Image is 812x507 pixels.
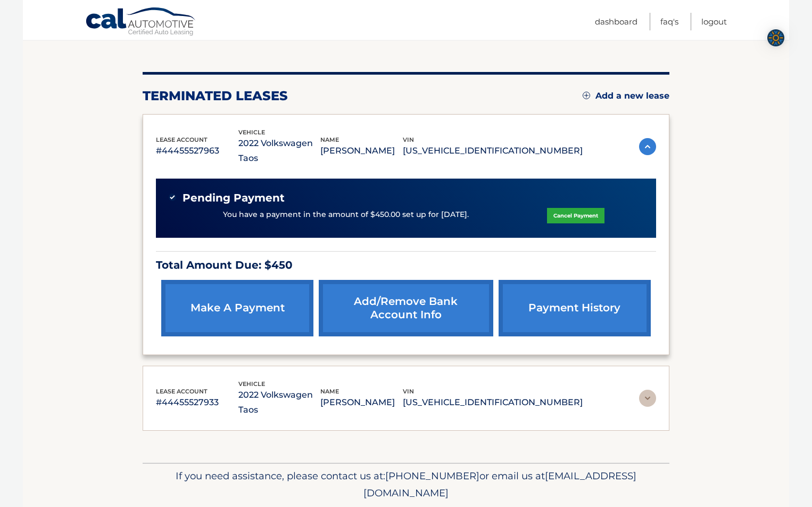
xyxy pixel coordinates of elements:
p: [US_VEHICLE_IDENTIFICATION_NUMBER] [403,395,583,410]
p: [US_VEHICLE_IDENTIFICATION_NUMBER] [403,143,583,158]
span: vin [403,136,414,143]
span: Pending Payment [183,191,285,205]
span: name [320,388,339,395]
p: [PERSON_NAME] [320,395,403,410]
img: check-green.svg [169,194,176,201]
a: Cancel Payment [547,208,604,223]
a: payment history [499,280,651,336]
img: add.svg [583,92,590,99]
span: [EMAIL_ADDRESS][DOMAIN_NAME] [363,470,636,499]
span: name [320,136,339,143]
p: Total Amount Due: $450 [156,256,656,275]
img: accordion-rest.svg [639,390,656,407]
a: FAQ's [660,13,678,30]
span: lease account [156,388,208,395]
span: vehicle [238,128,265,136]
span: [PHONE_NUMBER] [385,470,479,482]
a: Add a new lease [583,91,669,101]
a: Add/Remove bank account info [319,280,493,336]
p: 2022 Volkswagen Taos [238,136,321,166]
a: Cal Automotive [85,7,197,38]
a: make a payment [161,280,313,336]
p: If you need assistance, please contact us at: or email us at [150,468,662,502]
p: #44455527963 [156,143,238,158]
span: vehicle [238,380,265,388]
a: Dashboard [595,13,637,30]
span: vin [403,388,414,395]
a: Logout [701,13,727,30]
p: You have a payment in the amount of $450.00 set up for [DATE]. [223,209,469,221]
p: #44455527933 [156,395,238,410]
span: lease account [156,136,208,143]
p: [PERSON_NAME] [320,143,403,158]
p: 2022 Volkswagen Taos [238,388,321,417]
h2: terminated leases [143,88,288,104]
img: accordion-active.svg [639,138,656,155]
